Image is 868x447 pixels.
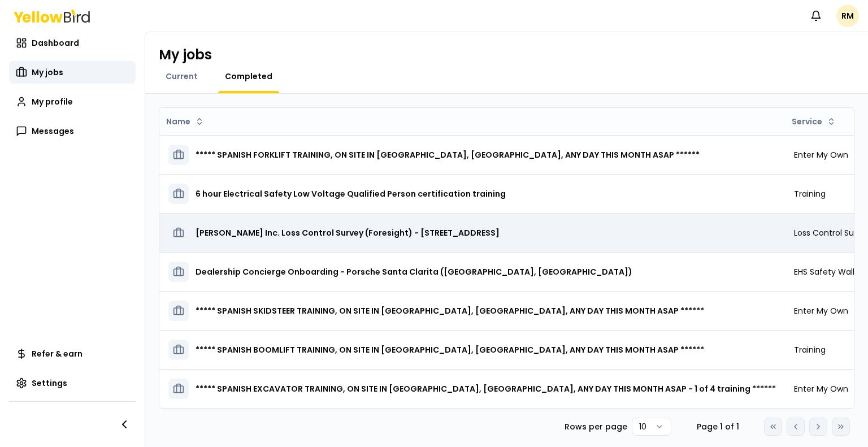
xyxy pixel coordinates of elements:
[159,46,212,64] h1: My jobs
[32,67,63,78] span: My jobs
[166,116,190,127] span: Name
[196,379,776,399] h3: ***** SPANISH EXCAVATOR TRAINING, ON SITE IN [GEOGRAPHIC_DATA], [GEOGRAPHIC_DATA], ANY DAY THIS M...
[196,262,632,282] h3: Dealership Concierge Onboarding - Porsche Santa Clarita ([GEOGRAPHIC_DATA], [GEOGRAPHIC_DATA])
[794,188,826,199] span: Training
[196,301,704,321] h3: ***** SPANISH SKIDSTEER TRAINING, ON SITE IN [GEOGRAPHIC_DATA], [GEOGRAPHIC_DATA], ANY DAY THIS M...
[196,340,704,360] h3: ***** SPANISH BOOMLIFT TRAINING, ON SITE IN [GEOGRAPHIC_DATA], [GEOGRAPHIC_DATA], ANY DAY THIS MO...
[792,116,822,127] span: Service
[794,305,848,316] span: Enter My Own
[787,112,840,131] button: Service
[159,71,205,82] a: Current
[162,112,209,131] button: Name
[794,383,848,394] span: Enter My Own
[794,344,826,355] span: Training
[565,421,627,432] p: Rows per page
[166,71,198,82] span: Current
[794,149,848,160] span: Enter My Own
[836,5,859,27] span: RM
[32,125,74,137] span: Messages
[689,421,746,432] div: Page 1 of 1
[9,90,136,113] a: My profile
[32,377,67,389] span: Settings
[9,372,136,394] a: Settings
[225,71,272,82] span: Completed
[9,342,136,365] a: Refer & earn
[32,96,73,107] span: My profile
[196,223,500,243] h3: [PERSON_NAME] Inc. Loss Control Survey (Foresight) - [STREET_ADDRESS]
[218,71,279,82] a: Completed
[196,184,506,204] h3: 6 hour Electrical Safety Low Voltage Qualified Person certification training
[9,120,136,142] a: Messages
[9,61,136,84] a: My jobs
[9,32,136,54] a: Dashboard
[32,37,79,49] span: Dashboard
[196,145,700,165] h3: ***** SPANISH FORKLIFT TRAINING, ON SITE IN [GEOGRAPHIC_DATA], [GEOGRAPHIC_DATA], ANY DAY THIS MO...
[32,348,83,359] span: Refer & earn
